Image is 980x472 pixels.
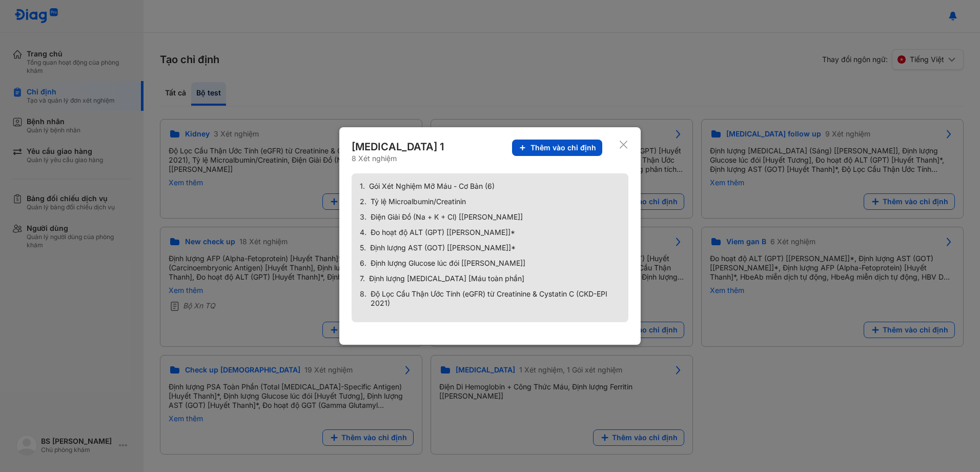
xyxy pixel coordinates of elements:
[352,140,446,154] div: [MEDICAL_DATA] 1
[371,212,523,222] span: Điện Giải Đồ (Na + K + Cl) [[PERSON_NAME]]
[360,182,365,191] span: 1.
[371,228,515,237] span: Đo hoạt độ ALT (GPT) [[PERSON_NAME]]*
[512,140,602,156] button: Thêm vào chỉ định
[352,154,446,163] div: 8 Xét nghiệm
[360,274,365,283] span: 7.
[360,259,366,268] span: 6.
[369,274,524,283] span: Định lượng [MEDICAL_DATA] [Máu toàn phần]
[530,143,596,152] span: Thêm vào chỉ định
[360,289,366,308] span: 8.
[360,212,366,222] span: 3.
[360,243,366,252] span: 5.
[370,243,516,252] span: Định lượng AST (GOT) [[PERSON_NAME]]*
[369,182,495,191] span: Gói Xét Nghiệm Mỡ Máu - Cơ Bản (6)
[371,259,525,268] span: Định lượng Glucose lúc đói [[PERSON_NAME]]
[360,228,366,237] span: 4.
[371,289,620,308] span: Độ Lọc Cầu Thận Ước Tính (eGFR) từ Creatinine & Cystatin C (CKD-EPI 2021)
[371,197,466,206] span: Tỷ lệ Microalbumin/Creatinin
[360,197,366,206] span: 2.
